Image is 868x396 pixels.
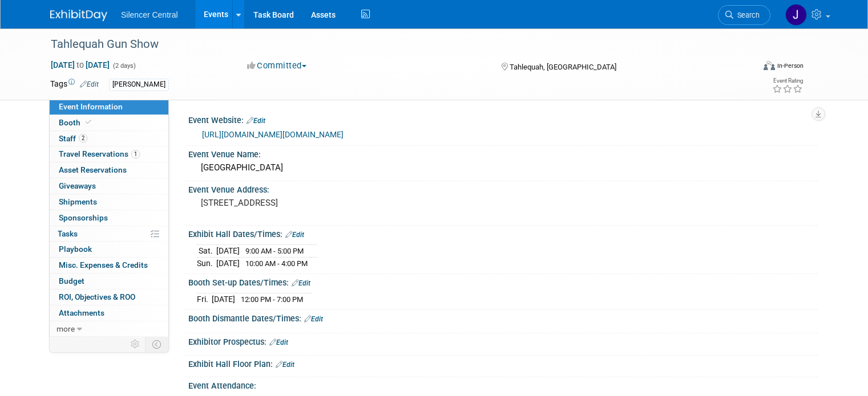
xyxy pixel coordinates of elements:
span: Sponsorships [59,213,108,222]
div: Event Venue Address: [188,181,818,195]
div: Booth Set-up Dates/Times: [188,274,818,289]
a: Edit [276,361,294,369]
a: Giveaways [50,178,168,194]
span: ROI, Objectives & ROO [59,292,135,301]
span: 12:00 PM - 7:00 PM [241,295,303,304]
a: Booth [50,115,168,130]
span: Misc. Expenses & Credits [59,260,148,270]
span: Staff [59,134,87,143]
div: Booth Dismantle Dates/Times: [188,310,818,325]
a: Edit [292,279,310,287]
span: to [75,60,86,70]
span: 10:00 AM - 4:00 PM [245,259,308,268]
div: Event Attendance: [188,377,818,391]
a: Shipments [50,194,168,210]
span: Playbook [59,244,92,254]
span: Shipments [59,197,97,206]
a: Budget [50,273,168,289]
a: more [50,321,168,337]
td: Sun. [197,258,216,270]
a: Edit [247,117,265,125]
span: Travel Reservations [59,149,140,158]
span: 1 [131,150,140,158]
a: Attachments [50,305,168,321]
span: Booth [59,118,94,127]
div: Event Website: [188,112,818,126]
span: Tahlequah, [GEOGRAPHIC_DATA] [510,63,616,71]
span: Event Information [59,102,123,111]
div: In-Person [777,62,804,70]
span: [DATE] [DATE] [50,60,110,70]
div: [GEOGRAPHIC_DATA] [197,159,809,177]
i: Booth reservation complete [86,119,91,125]
span: Silencer Central [121,10,178,19]
div: Tahlequah Gun Show [47,34,740,55]
span: (2 days) [112,62,136,70]
span: more [56,324,75,333]
div: Event Format [692,59,804,76]
img: Format-Inperson.png [764,61,775,70]
td: Toggle Event Tabs [146,337,169,352]
td: Fri. [197,293,212,305]
a: Playbook [50,242,168,257]
a: Asset Reservations [50,162,168,178]
a: Tasks [50,226,168,242]
span: Tasks [58,229,78,238]
td: [DATE] [216,258,240,270]
a: [URL][DOMAIN_NAME][DOMAIN_NAME] [202,130,344,139]
div: [PERSON_NAME] [109,79,169,91]
a: Travel Reservations1 [50,146,168,162]
span: Search [733,11,760,19]
span: Asset Reservations [59,165,127,174]
span: 9:00 AM - 5:00 PM [245,247,304,255]
td: Tags [50,78,99,91]
div: Exhibit Hall Floor Plan: [188,356,818,370]
span: Budget [59,276,84,285]
span: Attachments [59,308,104,317]
a: Search [718,5,770,25]
a: Edit [285,231,304,239]
a: Sponsorships [50,210,168,226]
div: Event Rating [772,78,803,84]
a: ROI, Objectives & ROO [50,289,168,305]
img: ExhibitDay [50,10,107,21]
img: Jessica Crawford [785,4,807,26]
span: 2 [79,134,87,142]
div: Exhibit Hall Dates/Times: [188,226,818,240]
a: Edit [304,315,323,323]
span: Giveaways [59,181,96,190]
td: Sat. [197,245,216,258]
pre: [STREET_ADDRESS] [201,198,438,208]
td: Personalize Event Tab Strip [126,337,146,352]
a: Misc. Expenses & Credits [50,258,168,273]
a: Event Information [50,99,168,115]
button: Committed [243,60,311,72]
td: [DATE] [216,245,240,258]
div: Exhibitor Prospectus: [188,333,818,348]
a: Edit [80,80,99,88]
td: [DATE] [212,293,235,305]
a: Staff2 [50,131,168,146]
div: Event Venue Name: [188,146,818,160]
a: Edit [269,338,288,346]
